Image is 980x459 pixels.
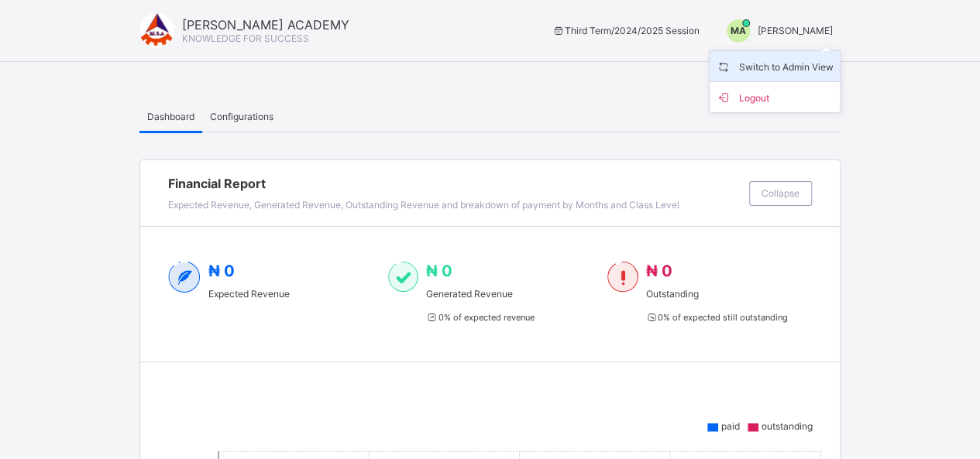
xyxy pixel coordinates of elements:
img: paid-1.3eb1404cbcb1d3b736510a26bbfa3ccb.svg [388,262,418,293]
span: [PERSON_NAME] ACADEMY [182,17,349,33]
span: Logout [716,88,834,106]
span: Collapse [762,187,799,199]
span: ₦ 0 [426,262,452,280]
span: 0 % of expected still outstanding [646,312,788,323]
li: dropdown-list-item-name-0 [710,51,840,82]
span: session/term information [552,25,700,36]
img: expected-2.4343d3e9d0c965b919479240f3db56ac.svg [168,262,201,293]
span: Dashboard [147,111,194,122]
span: Financial Report [168,176,741,191]
span: ₦ 0 [646,262,672,280]
span: Expected Revenue, Generated Revenue, Outstanding Revenue and breakdown of payment by Months and C... [168,199,679,211]
span: Outstanding [646,288,788,300]
span: ₦ 0 [208,262,235,280]
span: KNOWLEDGE FOR SUCCESS [182,33,309,44]
span: MA [731,25,746,36]
span: 0 % of expected revenue [426,312,534,323]
img: outstanding-1.146d663e52f09953f639664a84e30106.svg [607,262,638,293]
span: Switch to Admin View [716,57,834,75]
span: paid [721,420,740,432]
span: [PERSON_NAME] [758,25,833,36]
span: Expected Revenue [208,288,290,300]
span: outstanding [762,420,813,432]
li: dropdown-list-item-buttom-1 [710,82,840,112]
span: Configurations [210,111,273,122]
span: Generated Revenue [426,288,534,300]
